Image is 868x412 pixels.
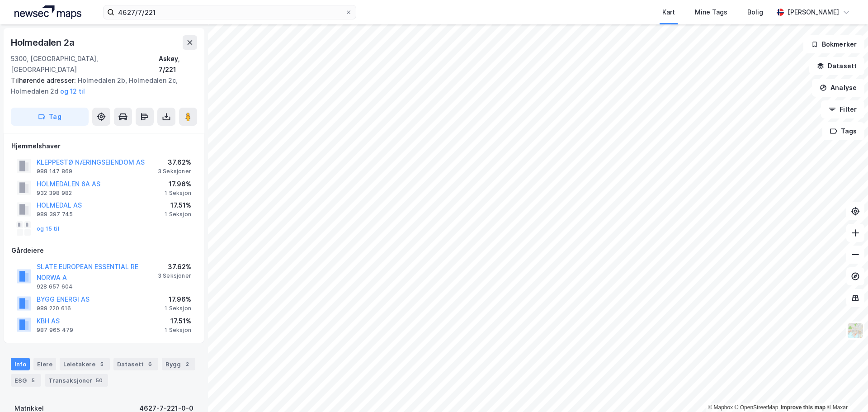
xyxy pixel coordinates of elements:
button: Tag [11,108,89,126]
div: Bygg [162,358,195,370]
div: 17.96% [165,179,191,189]
a: Mapbox [708,404,733,411]
div: 989 220 616 [37,305,71,312]
div: 6 [146,360,155,369]
img: logo.a4113a55bc3d86da70a041830d287a7e.svg [14,5,81,19]
iframe: Chat Widget [823,369,868,412]
div: Mine Tags [695,7,727,18]
div: Holmedalen 2a [11,35,76,50]
div: 5300, [GEOGRAPHIC_DATA], [GEOGRAPHIC_DATA] [11,53,159,75]
input: Søk på adresse, matrikkel, gårdeiere, leietakere eller personer [114,5,345,19]
div: 50 [94,376,104,385]
div: Askøy, 7/221 [159,53,197,75]
div: Datasett [113,358,158,370]
a: OpenStreetMap [735,404,778,411]
div: Holmedalen 2b, Holmedalen 2c, Holmedalen 2d [11,75,190,97]
div: Kontrollprogram for chat [823,369,868,412]
div: ESG [11,374,41,387]
span: Tilhørende adresser: [11,76,78,84]
div: 37.62% [158,261,191,272]
div: Info [11,358,30,370]
div: 17.96% [165,294,191,305]
button: Bokmerker [803,35,864,53]
div: 3 Seksjoner [158,168,191,175]
div: Kart [662,7,675,18]
div: 932 398 982 [37,189,72,197]
button: Analyse [812,79,864,97]
div: 987 965 479 [37,327,73,334]
div: 1 Seksjon [165,211,191,218]
div: 5 [28,376,38,385]
button: Filter [821,100,864,118]
div: Gårdeiere [11,245,197,256]
div: 1 Seksjon [165,327,191,334]
button: Tags [822,122,864,140]
div: 5 [97,360,106,369]
img: Z [847,322,864,339]
div: 928 657 604 [37,283,73,290]
div: Hjemmelshaver [11,141,197,152]
div: 2 [183,360,192,369]
button: Datasett [809,57,864,75]
div: [PERSON_NAME] [788,7,839,18]
div: 1 Seksjon [165,189,191,197]
div: 17.51% [165,316,191,327]
div: Eiere [33,358,56,370]
div: 17.51% [165,200,191,211]
div: Transaksjoner [45,374,108,387]
div: 3 Seksjoner [158,272,191,279]
div: 1 Seksjon [165,305,191,312]
div: Bolig [747,7,763,18]
div: 988 147 869 [37,168,72,175]
div: 989 397 745 [37,211,73,218]
a: Improve this map [781,404,826,411]
div: 37.62% [158,157,191,168]
div: Leietakere [60,358,110,370]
